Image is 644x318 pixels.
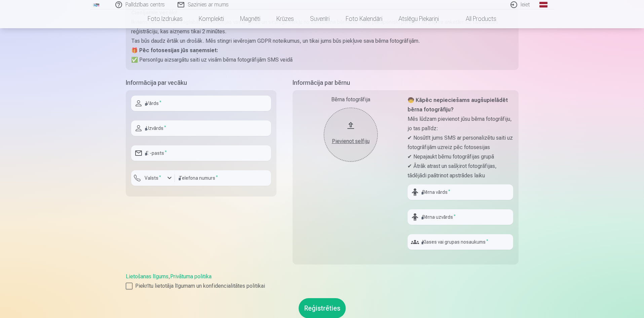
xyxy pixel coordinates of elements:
[298,96,404,104] div: Bērna fotogrāfija
[408,133,513,152] p: ✔ Nosūtīt jums SMS ar personalizētu saiti uz fotogrāfijām uzreiz pēc fotosesijas
[390,9,447,28] a: Atslēgu piekariņi
[338,9,390,28] a: Foto kalendāri
[293,78,519,87] h5: Informācija par bērnu
[126,78,276,87] h5: Informācija par vecāku
[324,108,378,162] button: Pievienot selfiju
[268,9,302,28] a: Krūzes
[408,114,513,133] p: Mēs lūdzam pievienot jūsu bērna fotogrāfiju, jo tas palīdz:
[131,47,218,54] strong: 🎁 Pēc fotosesijas jūs saņemsiet:
[331,137,371,145] div: Pievienot selfiju
[408,162,513,180] p: ✔ Ātrāk atrast un sašķirot fotogrāfijas, tādējādi paātrinot apstrādes laiku
[131,55,513,65] p: ✅ Personīgu aizsargātu saiti uz visām bērna fotogrāfijām SMS veidā
[140,9,191,28] a: Foto izdrukas
[142,175,164,181] label: Valsts
[408,152,513,162] p: ✔ Nepajaukt bērnu fotogrāfijas grupā
[131,36,513,46] p: Tas būs daudz ērtāk un drošāk. Mēs stingri ievērojam GDPR noteikumus, un tikai jums būs piekļuve ...
[302,9,338,28] a: Suvenīri
[126,273,168,280] a: Lietošanas līgums
[93,3,100,7] img: /fa1
[131,170,175,186] button: Valsts*
[126,273,519,290] div: ,
[170,273,212,280] a: Privātuma politika
[408,97,508,113] strong: 🧒 Kāpēc nepieciešams augšupielādēt bērna fotogrāfiju?
[447,9,504,28] a: All products
[126,282,519,290] label: Piekrītu lietotāja līgumam un konfidencialitātes politikai
[191,9,232,28] a: Komplekti
[232,9,268,28] a: Magnēti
